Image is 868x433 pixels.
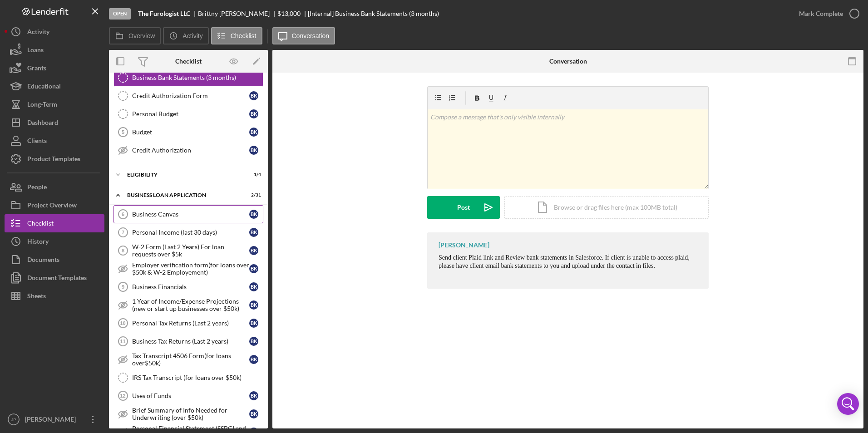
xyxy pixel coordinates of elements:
a: 5BudgetBK [113,123,263,141]
div: Business Bank Statements (3 months) [132,74,263,81]
div: Educational [27,77,61,98]
tspan: 6 [122,212,124,217]
div: Tax Transcript 4506 Form(for loans over$50k) [132,352,249,367]
div: Sheets [27,287,46,307]
a: 10Personal Tax Returns (Last 2 years)BK [113,314,263,332]
div: Credit Authorization [132,147,249,154]
div: Conversation [549,58,587,65]
button: History [5,232,104,251]
a: 7Personal Income (last 30 days)BK [113,223,263,241]
label: Overview [128,32,155,39]
button: Mark Complete [790,5,863,23]
div: [PERSON_NAME] [439,241,489,249]
div: Employer verification form(for loans over $50k & W-2 Employement) [132,261,249,276]
div: B K [249,128,258,137]
button: Dashboard [5,113,104,132]
button: Overview [109,27,161,44]
a: 9Business FinancialsBK [113,278,263,296]
div: Post [457,196,470,219]
tspan: 11 [120,339,125,344]
button: Document Templates [5,269,104,287]
div: W-2 Form (Last 2 Years) For loan requests over $5k [132,243,249,258]
button: Educational [5,77,104,95]
div: Brittny [PERSON_NAME] [198,10,277,17]
div: Business Financials [132,283,249,290]
div: Document Templates [27,269,87,289]
label: Activity [182,32,202,39]
div: ELIGIBILITY [127,172,238,177]
tspan: 7 [122,230,124,235]
a: Credit Authorization FormBK [113,87,263,105]
div: B K [249,246,258,255]
a: Business Bank Statements (3 months) [113,69,263,87]
div: Open Intercom Messenger [837,393,859,415]
div: Documents [27,251,59,271]
div: Activity [27,23,49,43]
button: Post [427,196,500,219]
div: 1 / 4 [245,172,261,177]
div: 2 / 31 [245,192,261,198]
div: Mark Complete [799,5,843,23]
button: Loans [5,41,104,59]
div: B K [249,282,258,291]
div: BUSINESS LOAN APPLICATION [127,192,238,198]
div: B K [249,319,258,328]
span: Send client Plaid link and Review bank statements in Salesforce. If client is unable to access pl... [439,254,690,269]
tspan: 9 [122,284,124,290]
button: Product Templates [5,150,104,168]
a: 1 Year of Income/Expense Projections (new or start up businesses over $50k)BK [113,296,263,314]
div: B K [249,91,258,100]
button: Project Overview [5,196,104,214]
div: Clients [27,132,47,152]
button: Conversation [272,27,335,44]
div: Personal Budget [132,110,249,118]
a: Brief Summary of Info Needed for Underwriting (over $50k)BK [113,405,263,423]
a: 12Uses of FundsBK [113,387,263,405]
div: B K [249,300,258,310]
div: Uses of Funds [132,392,249,399]
button: JP[PERSON_NAME] [5,410,104,428]
button: People [5,178,104,196]
tspan: 12 [120,393,125,399]
div: Grants [27,59,46,79]
tspan: 8 [122,248,124,253]
button: Checklist [211,27,262,44]
div: [PERSON_NAME] [23,410,82,431]
b: The Furologist LLC [138,10,190,17]
div: B K [249,391,258,400]
button: Grants [5,59,104,77]
tspan: 5 [122,129,124,135]
a: IRS Tax Transcript (for loans over $50k) [113,369,263,387]
div: Dashboard [27,113,58,134]
div: [Internal] Business Bank Statements (3 months) [308,10,439,17]
button: Sheets [5,287,104,305]
a: Checklist [5,214,104,232]
button: Documents [5,251,104,269]
a: 8W-2 Form (Last 2 Years) For loan requests over $5kBK [113,241,263,260]
div: Credit Authorization Form [132,92,249,99]
a: Tax Transcript 4506 Form(for loans over$50k)BK [113,350,263,369]
a: Personal BudgetBK [113,105,263,123]
span: $13,000 [277,10,301,17]
div: Personal Tax Returns (Last 2 years) [132,320,249,327]
div: Checklist [27,214,54,235]
label: Conversation [292,32,330,39]
button: Activity [5,23,104,41]
a: 6Business CanvasBK [113,205,263,223]
div: 1 Year of Income/Expense Projections (new or start up businesses over $50k) [132,298,249,312]
button: Clients [5,132,104,150]
div: B K [249,264,258,273]
a: Long-Term [5,95,104,113]
div: IRS Tax Transcript (for loans over $50k) [132,374,263,381]
div: B K [249,210,258,219]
